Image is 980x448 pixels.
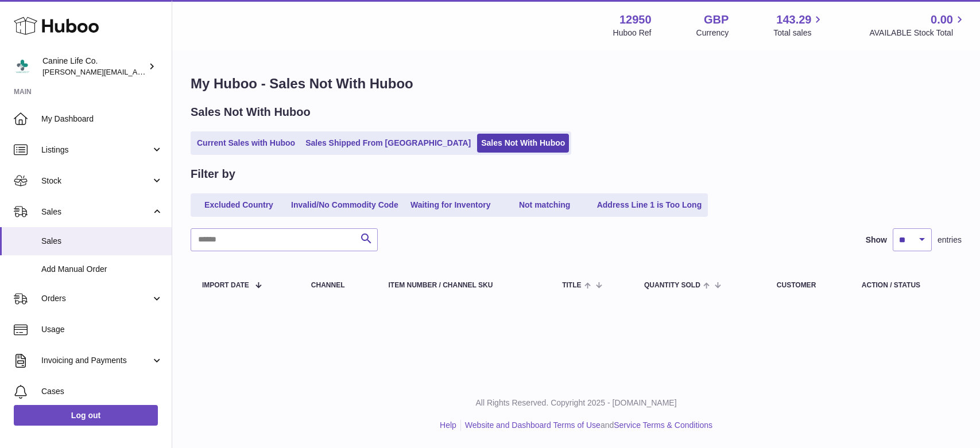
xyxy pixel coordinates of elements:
li: and [461,420,712,431]
a: Invalid/No Commodity Code [287,196,402,215]
span: Orders [41,293,151,304]
span: 0.00 [931,12,953,28]
span: entries [938,235,962,246]
a: Website and Dashboard Terms of Use [465,420,601,430]
span: Sales [41,236,163,247]
h2: Sales Not With Huboo [191,104,311,120]
div: Customer [777,282,839,289]
span: 143.29 [776,12,811,28]
a: Sales Not With Huboo [477,134,569,153]
strong: GBP [704,12,729,28]
span: Invoicing and Payments [41,355,151,366]
h2: Filter by [191,166,235,182]
span: Stock [41,176,151,186]
a: Not matching [499,196,591,215]
a: Excluded Country [193,196,285,215]
span: Total sales [773,28,824,38]
a: Address Line 1 is Too Long [593,196,706,215]
img: kevin@clsgltd.co.uk [14,58,31,75]
span: Quantity Sold [644,282,700,289]
a: 143.29 Total sales [773,12,824,38]
span: Sales [41,207,151,217]
span: Usage [41,324,163,335]
span: Listings [41,145,151,155]
div: Canine Life Co. [42,56,146,77]
span: Cases [41,386,163,397]
span: My Dashboard [41,114,163,124]
span: Title [562,282,581,289]
a: Log out [14,405,158,426]
div: Item Number / Channel SKU [389,282,540,289]
a: 0.00 AVAILABLE Stock Total [869,12,966,38]
span: Add Manual Order [41,264,163,275]
span: [PERSON_NAME][EMAIL_ADDRESS][DOMAIN_NAME] [42,67,230,76]
a: Current Sales with Huboo [193,134,299,153]
label: Show [866,235,887,246]
div: Channel [311,282,366,289]
a: Sales Shipped From [GEOGRAPHIC_DATA] [301,134,475,153]
span: Import date [202,282,249,289]
a: Waiting for Inventory [405,196,497,215]
a: Service Terms & Conditions [614,420,712,430]
strong: 12950 [619,12,652,28]
div: Action / Status [862,282,950,289]
div: Currency [696,28,729,38]
a: Help [440,420,456,430]
p: All Rights Reserved. Copyright 2025 - [DOMAIN_NAME] [181,398,971,408]
span: AVAILABLE Stock Total [869,28,966,38]
div: Huboo Ref [613,28,652,38]
h1: My Huboo - Sales Not With Huboo [191,75,962,93]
